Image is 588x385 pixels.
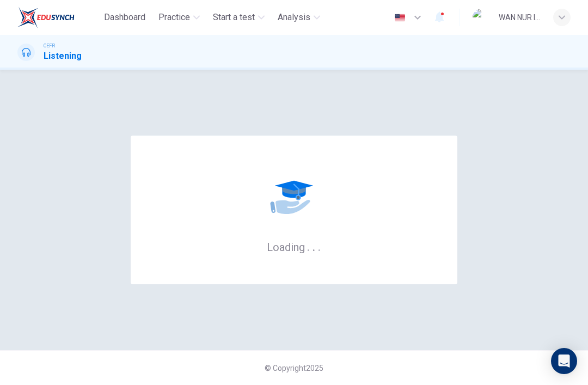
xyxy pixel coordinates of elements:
[273,8,324,27] button: Analysis
[158,11,190,24] span: Practice
[17,7,75,28] img: EduSynch logo
[209,8,269,27] button: Start a test
[265,364,323,372] span: © Copyright 2025
[473,9,490,26] img: Profile picture
[393,14,407,22] img: en
[44,42,55,50] span: CEFR
[44,50,82,63] h1: Listening
[312,237,316,255] h6: .
[317,237,321,255] h6: .
[17,7,100,28] a: EduSynch logo
[213,11,255,24] span: Start a test
[307,237,310,255] h6: .
[278,11,310,24] span: Analysis
[267,240,321,254] h6: Loading
[154,8,204,27] button: Practice
[104,11,145,24] span: Dashboard
[499,11,540,24] div: WAN NUR ISTASYAR [PERSON_NAME]
[551,348,577,374] div: Open Intercom Messenger
[100,8,150,27] button: Dashboard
